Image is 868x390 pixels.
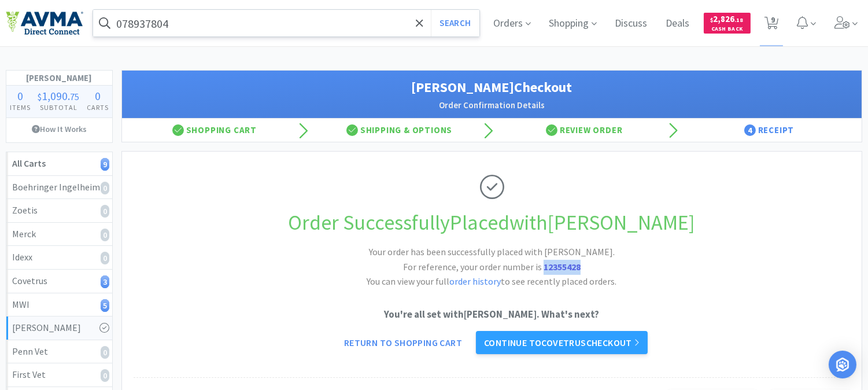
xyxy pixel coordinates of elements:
img: e4e33dab9f054f5782a47901c742baa9_102.png [6,11,83,35]
a: Idexx0 [6,246,112,270]
i: 3 [101,275,109,288]
a: [PERSON_NAME] [6,317,112,340]
i: 0 [101,369,109,382]
p: You're all set with [PERSON_NAME] . What's next? [134,307,850,322]
i: 0 [101,229,109,241]
a: Merck0 [6,223,112,246]
h4: Carts [83,102,112,113]
span: 75 [70,91,79,102]
a: order history [450,275,501,287]
div: Shipping & Options [307,119,492,142]
h1: [PERSON_NAME] Checkout [134,76,850,98]
h4: Items [6,102,34,113]
span: Cash Back [711,26,744,34]
a: Zoetis0 [6,199,112,223]
i: 5 [101,299,109,312]
div: Penn Vet [12,344,106,359]
h1: [PERSON_NAME] [6,71,112,86]
a: 9 [760,20,784,30]
div: Boehringer Ingelheim [12,180,106,195]
span: 0 [17,89,23,103]
div: Open Intercom Messenger [829,351,856,378]
div: Idexx [12,250,106,265]
div: [PERSON_NAME] [12,321,106,336]
h4: Subtotal [34,102,83,113]
span: 1,090 [42,89,68,103]
span: $ [38,91,42,102]
span: . 18 [735,16,744,24]
h2: Order Confirmation Details [134,98,850,112]
div: Zoetis [12,203,106,218]
a: Return to Shopping Cart [336,331,470,354]
div: First Vet [12,367,106,382]
a: Boehringer Ingelheim0 [6,176,112,200]
i: 0 [101,205,109,218]
h1: Order Successfully Placed with [PERSON_NAME] [134,206,850,240]
a: Covetrus3 [6,270,112,293]
div: . [34,90,83,102]
h2: Your order has been successfully placed with [PERSON_NAME]. You can view your full to see recentl... [319,245,666,289]
i: 0 [101,182,109,194]
i: 0 [101,252,109,264]
div: Shopping Cart [122,119,307,142]
div: Covetrus [12,274,106,289]
a: How It Works [6,118,112,140]
div: Receipt [677,119,862,142]
a: First Vet0 [6,363,112,387]
div: Merck [12,227,106,242]
a: All Carts9 [6,152,112,176]
div: Review Order [492,119,677,142]
a: Continue toCovetruscheckout [476,331,648,354]
a: MWI5 [6,293,112,317]
span: 0 [95,89,101,103]
button: Search [431,10,479,36]
i: 0 [101,346,109,359]
a: $2,826.18Cash Back [704,8,751,39]
span: For reference, your order number is [403,261,581,273]
strong: 12355428 [544,261,581,273]
span: 4 [744,124,756,136]
a: Discuss [611,19,652,29]
strong: All Carts [12,157,46,169]
a: Penn Vet0 [6,340,112,364]
input: Search by item, sku, manufacturer, ingredient, size... [93,10,479,36]
span: 2,826 [711,13,744,24]
i: 9 [101,158,109,171]
span: $ [711,16,714,24]
a: Deals [662,19,695,29]
div: MWI [12,297,106,312]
